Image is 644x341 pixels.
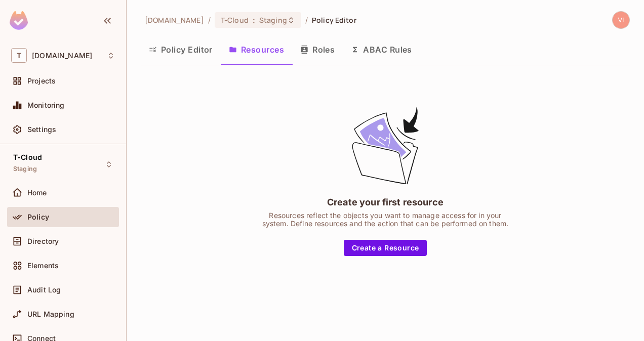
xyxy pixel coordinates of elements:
li: / [305,15,308,25]
span: Staging [13,165,37,173]
span: Policy [27,213,49,221]
span: Projects [27,77,56,85]
button: Resources [221,37,292,62]
span: Staging [259,15,287,25]
span: Directory [27,237,59,245]
img: vijay.chirivolu1@t-mobile.com [613,12,629,28]
span: Workspace: t-mobile.com [32,52,92,60]
span: Policy Editor [312,15,356,25]
span: the active workspace [145,15,204,25]
span: URL Mapping [27,310,74,318]
button: Roles [292,37,343,62]
span: Audit Log [27,286,61,294]
img: SReyMgAAAABJRU5ErkJggg== [10,11,28,30]
button: Policy Editor [141,37,221,62]
span: Monitoring [27,101,65,109]
div: Resources reflect the objects you want to manage access for in your system. Define resources and ... [259,211,512,228]
button: ABAC Rules [343,37,420,62]
li: / [208,15,211,25]
span: T-Cloud [13,153,42,161]
div: Create your first resource [327,196,444,208]
span: Settings [27,125,56,134]
span: Home [27,189,47,197]
button: Create a Resource [344,240,427,256]
span: T [11,48,27,63]
span: : [252,16,256,24]
span: T-Cloud [221,15,249,25]
span: Elements [27,262,59,270]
